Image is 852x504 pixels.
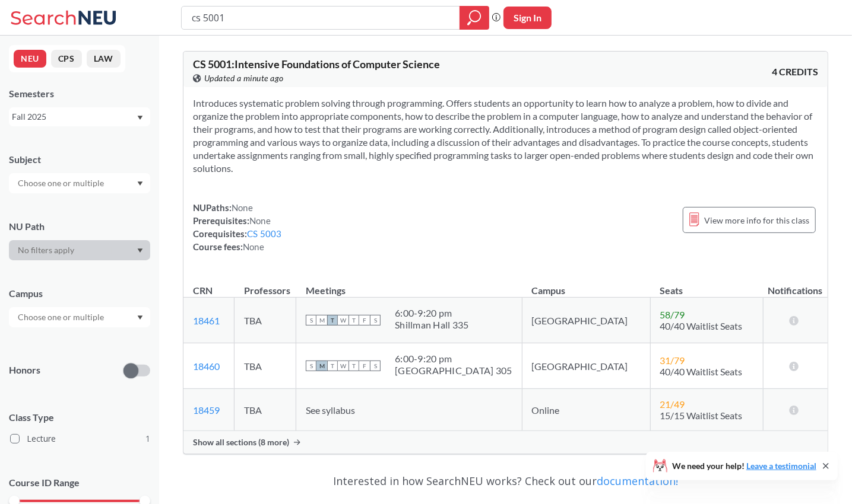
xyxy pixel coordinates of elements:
span: T [349,315,359,326]
span: 40/40 Waitlist Seats [660,366,743,377]
input: Choose one or multiple [12,176,112,190]
div: NU Path [9,220,150,233]
button: LAW [87,50,121,68]
button: Sign In [503,7,552,29]
div: 6:00 - 9:20 pm [395,353,512,365]
a: documentation! [597,474,678,488]
span: View more info for this class [704,213,809,228]
span: CS 5001 : Intensive Foundations of Computer Science [193,58,440,71]
span: F [359,361,370,371]
a: 18460 [193,361,220,372]
div: Shillman Hall 335 [395,319,468,331]
span: S [370,361,381,371]
div: Dropdown arrow [9,240,150,260]
label: Lecture [10,431,150,446]
span: 15/15 Waitlist Seats [660,410,743,421]
span: S [370,315,381,326]
span: 21 / 49 [660,398,685,410]
th: Notifications [764,272,828,298]
div: CRN [193,284,213,297]
svg: magnifying glass [467,9,482,26]
svg: Dropdown arrow [137,248,143,253]
input: Class, professor, course number, "phrase" [191,8,451,28]
span: W [338,315,349,326]
td: [GEOGRAPHIC_DATA] [522,343,650,389]
svg: Dropdown arrow [137,181,143,186]
span: We need your help! [672,462,816,470]
p: Course ID Range [9,476,150,490]
div: Dropdown arrow [9,307,150,327]
th: Professors [235,272,296,298]
p: Honors [9,363,40,377]
svg: Dropdown arrow [137,116,143,120]
a: 18459 [193,404,220,416]
span: Updated a minute ago [204,72,284,85]
div: magnifying glass [460,6,489,30]
div: Fall 2025 [12,110,136,123]
th: Campus [522,272,650,298]
span: None [243,241,264,252]
section: Introduces systematic problem solving through programming. Offers students an opportunity to lear... [193,97,818,175]
span: 1 [145,432,150,445]
div: Semesters [9,87,150,100]
span: 4 CREDITS [772,65,818,78]
span: W [338,361,349,371]
div: Dropdown arrow [9,173,150,193]
div: Show all sections (8 more) [183,431,828,454]
span: M [316,315,327,326]
div: Interested in how SearchNEU works? Check out our [183,464,828,498]
svg: Dropdown arrow [137,315,143,320]
div: [GEOGRAPHIC_DATA] 305 [395,365,512,377]
td: TBA [235,389,296,431]
span: S [306,315,316,326]
span: None [249,215,271,226]
a: 18461 [193,315,220,326]
span: 58 / 79 [660,309,685,320]
td: Online [522,389,650,431]
span: T [327,315,338,326]
span: Show all sections (8 more) [193,437,289,448]
span: S [306,361,316,371]
td: TBA [235,343,296,389]
th: Meetings [296,272,522,298]
div: 6:00 - 9:20 pm [395,307,468,319]
span: T [327,361,338,371]
button: CPS [51,50,82,68]
input: Choose one or multiple [12,310,112,324]
button: NEU [14,50,46,68]
span: M [316,361,327,371]
div: Campus [9,287,150,300]
span: 40/40 Waitlist Seats [660,320,743,331]
div: NUPaths: Prerequisites: Corequisites: Course fees: [193,201,282,253]
div: Fall 2025Dropdown arrow [9,107,150,126]
td: [GEOGRAPHIC_DATA] [522,298,650,343]
span: 31 / 79 [660,355,685,366]
span: None [232,202,253,213]
a: Leave a testimonial [746,461,816,471]
th: Seats [650,272,763,298]
span: Class Type [9,411,150,424]
div: Subject [9,153,150,166]
span: T [349,361,359,371]
td: TBA [235,298,296,343]
span: See syllabus [306,404,355,416]
a: CS 5003 [247,228,282,239]
span: F [359,315,370,326]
